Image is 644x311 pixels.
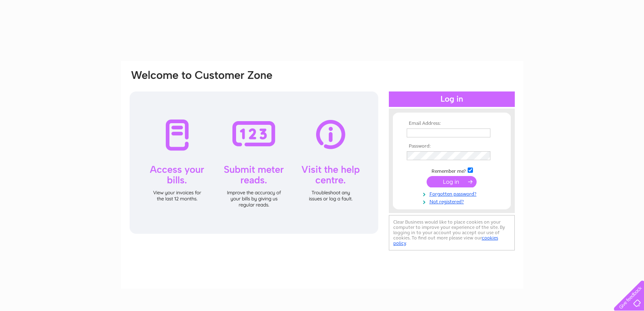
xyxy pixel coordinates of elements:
th: Email Address: [405,121,499,126]
th: Password: [405,144,499,149]
div: Clear Business would like to place cookies on your computer to improve your experience of the sit... [389,215,515,250]
a: Not registered? [407,197,499,205]
a: cookies policy [393,235,498,246]
td: Remember me? [405,166,499,174]
input: Submit [427,176,477,187]
a: Forgotten password? [407,189,499,197]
